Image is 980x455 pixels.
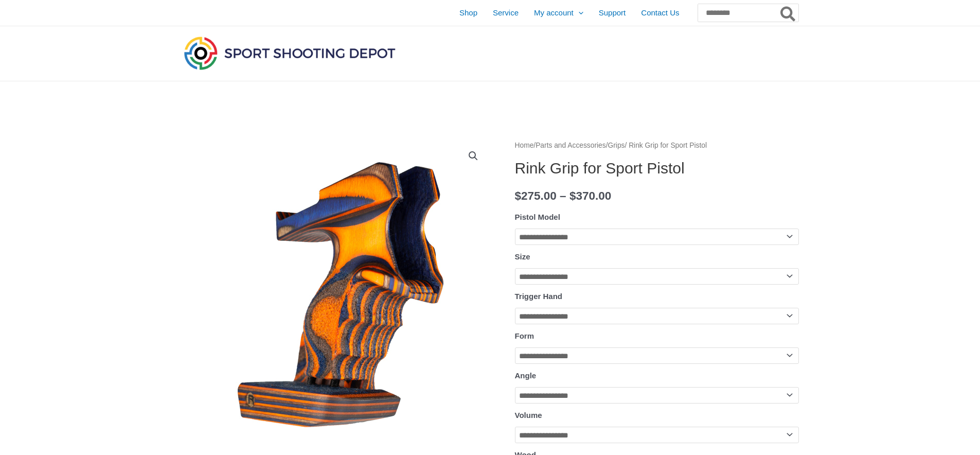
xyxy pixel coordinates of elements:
[778,4,798,22] button: Search
[536,142,606,149] a: Parts and Accessories
[608,142,625,149] a: Grips
[515,139,799,152] nav: Breadcrumb
[569,189,611,202] bdi: 370.00
[515,213,560,221] label: Pistol Model
[515,292,563,301] label: Trigger Hand
[515,411,542,419] label: Volume
[182,34,398,72] img: Sport Shooting Depot
[569,189,576,202] span: $
[515,371,537,380] label: Angle
[464,147,483,165] a: View full-screen image gallery
[515,252,530,261] label: Size
[515,142,534,149] a: Home
[515,331,534,340] label: Form
[515,159,799,178] h1: Rink Grip for Sport Pistol
[515,189,557,202] bdi: 275.00
[560,189,566,202] span: –
[515,189,522,202] span: $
